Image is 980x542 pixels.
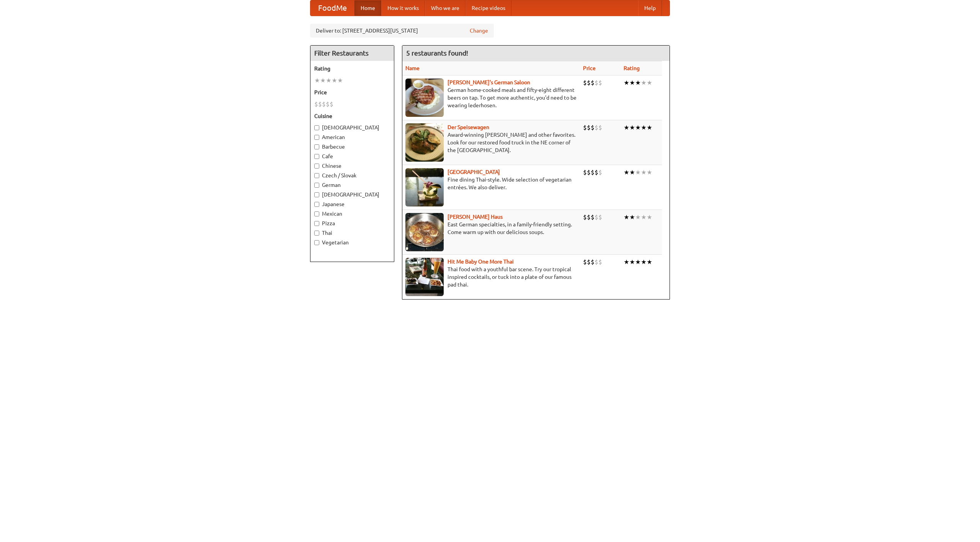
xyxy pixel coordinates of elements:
li: ★ [641,79,647,87]
li: $ [583,123,587,132]
a: Der Speisewagen [448,124,489,130]
p: Thai food with a youthful bar scene. Try our tropical inspired cocktails, or tuck into a plate of... [405,265,577,288]
li: ★ [629,79,635,87]
label: Thai [314,229,390,237]
label: Cafe [314,152,390,160]
li: ★ [641,258,647,266]
label: Mexican [314,210,390,218]
label: Czech / Slovak [314,172,390,179]
li: ★ [314,76,320,85]
li: $ [314,100,318,108]
li: ★ [624,258,629,266]
a: Change [470,27,488,34]
a: How it works [381,0,425,16]
li: $ [595,168,598,177]
label: Pizza [314,219,390,227]
img: kohlhaus.jpg [405,213,444,251]
li: $ [595,258,598,266]
li: $ [598,79,602,87]
li: $ [595,123,598,132]
li: ★ [629,168,635,177]
li: ★ [629,258,635,266]
li: $ [583,258,587,266]
li: $ [591,258,595,266]
li: $ [591,79,595,87]
label: German [314,181,390,189]
ng-pluralize: 5 restaurants found! [406,49,468,57]
h4: Filter Restaurants [310,46,394,61]
label: [DEMOGRAPHIC_DATA] [314,191,390,198]
li: ★ [635,213,641,221]
input: Barbecue [314,144,319,149]
p: German home-cooked meals and fifty-eight different beers on tap. To get more authentic, you'd nee... [405,86,577,109]
li: $ [598,213,602,221]
input: Vegetarian [314,240,319,245]
input: Pizza [314,221,319,226]
li: ★ [647,168,652,177]
a: Home [354,0,381,16]
input: [DEMOGRAPHIC_DATA] [314,125,319,130]
li: ★ [647,258,652,266]
li: ★ [337,76,343,85]
label: Barbecue [314,143,390,151]
b: [PERSON_NAME]'s German Saloon [448,79,530,85]
input: Cafe [314,154,319,159]
li: $ [318,100,322,108]
b: Hit Me Baby One More Thai [448,259,514,265]
li: $ [591,213,595,221]
li: $ [598,258,602,266]
input: Chinese [314,164,319,169]
li: ★ [641,168,647,177]
a: [PERSON_NAME] Haus [448,214,503,220]
li: ★ [624,168,629,177]
a: Recipe videos [465,0,511,16]
a: Help [638,0,662,16]
h5: Cuisine [314,112,390,120]
li: $ [583,213,587,221]
li: ★ [635,258,641,266]
img: esthers.jpg [405,79,444,117]
h5: Price [314,88,390,96]
li: $ [595,213,598,221]
li: $ [591,123,595,132]
li: ★ [647,213,652,221]
div: Deliver to: [STREET_ADDRESS][US_STATE] [310,24,494,38]
img: speisewagen.jpg [405,123,444,162]
li: $ [583,168,587,177]
a: FoodMe [310,0,354,16]
li: $ [595,79,598,87]
li: $ [322,100,326,108]
li: $ [587,213,591,221]
li: ★ [624,79,629,87]
p: East German specialties, in a family-friendly setting. Come warm up with our delicious soups. [405,221,577,236]
h5: Rating [314,65,390,72]
input: Czech / Slovak [314,173,319,178]
li: ★ [624,213,629,221]
li: ★ [647,123,652,132]
li: ★ [647,79,652,87]
li: ★ [320,76,326,85]
li: ★ [635,123,641,132]
img: satay.jpg [405,168,444,206]
li: $ [326,100,330,108]
li: ★ [641,123,647,132]
li: ★ [629,123,635,132]
li: ★ [635,79,641,87]
label: Japanese [314,200,390,208]
input: German [314,183,319,188]
li: ★ [624,123,629,132]
li: $ [598,168,602,177]
li: $ [598,123,602,132]
a: Name [405,65,420,71]
li: $ [587,168,591,177]
li: ★ [326,76,332,85]
li: $ [583,79,587,87]
a: [GEOGRAPHIC_DATA] [448,169,500,175]
input: Mexican [314,211,319,216]
li: ★ [635,168,641,177]
li: $ [330,100,333,108]
li: $ [587,123,591,132]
